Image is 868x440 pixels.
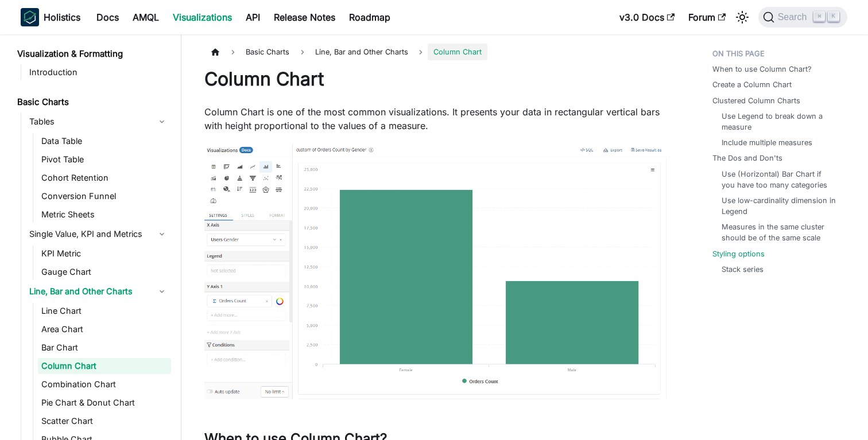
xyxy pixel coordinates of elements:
a: Use Legend to break down a measure [722,111,836,133]
a: HolisticsHolistics [21,8,80,26]
a: Introduction [26,64,171,80]
h1: Column Chart [204,68,666,91]
a: Use (Horizontal) Bar Chart if you have too many categories [722,169,836,190]
a: Docs [90,8,126,26]
a: Column Chart [38,358,171,374]
a: API [239,8,267,26]
a: Create a Column Chart [712,79,792,90]
kbd: ⌘ [813,11,825,22]
nav: Docs sidebar [9,34,181,440]
a: Tables [26,112,171,131]
a: Release Notes [267,8,342,26]
a: v3.0 Docs [613,8,681,26]
span: Column Chart [428,44,487,60]
a: Stack series [722,264,764,275]
span: Basic Charts [240,44,295,60]
a: Line Chart [38,303,171,319]
a: Conversion Funnel [38,188,171,204]
kbd: K [828,11,839,22]
a: Roadmap [342,8,397,26]
a: Include multiple measures [722,137,812,148]
img: Holistics [21,8,39,26]
a: Single Value, KPI and Metrics [26,225,171,243]
a: Styling options [712,248,765,259]
a: AMQL [126,8,166,26]
a: Visualization & Formatting [14,46,171,62]
p: Column Chart is one of the most common visualizations. It presents your data in rectangular verti... [204,105,666,133]
b: Holistics [44,10,80,24]
button: Search (Command+K) [758,7,847,28]
a: Clustered Column Charts [712,95,800,106]
a: Forum [681,8,733,26]
a: KPI Metric [38,246,171,262]
a: Basic Charts [14,94,171,110]
a: Visualizations [166,8,239,26]
a: Measures in the same cluster should be of the same scale [722,221,836,243]
span: Line, Bar and Other Charts [309,44,414,60]
a: Line, Bar and Other Charts [26,282,171,301]
a: Data Table [38,133,171,149]
a: Area Chart [38,321,171,337]
a: Scatter Chart [38,413,171,429]
a: Bar Chart [38,340,171,356]
a: The Dos and Don'ts [712,153,782,163]
nav: Breadcrumbs [204,44,666,60]
a: Pie Chart & Donut Chart [38,395,171,411]
a: Cohort Retention [38,170,171,186]
button: Switch between dark and light mode (currently light mode) [733,8,751,26]
a: Pivot Table [38,151,171,168]
span: Search [774,12,814,22]
a: Use low-cardinality dimension in Legend [722,195,836,217]
a: When to use Column Chart? [712,64,812,75]
a: Gauge Chart [38,264,171,280]
a: Combination Chart [38,376,171,392]
a: Home page [204,44,226,60]
a: Metric Sheets [38,207,171,223]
